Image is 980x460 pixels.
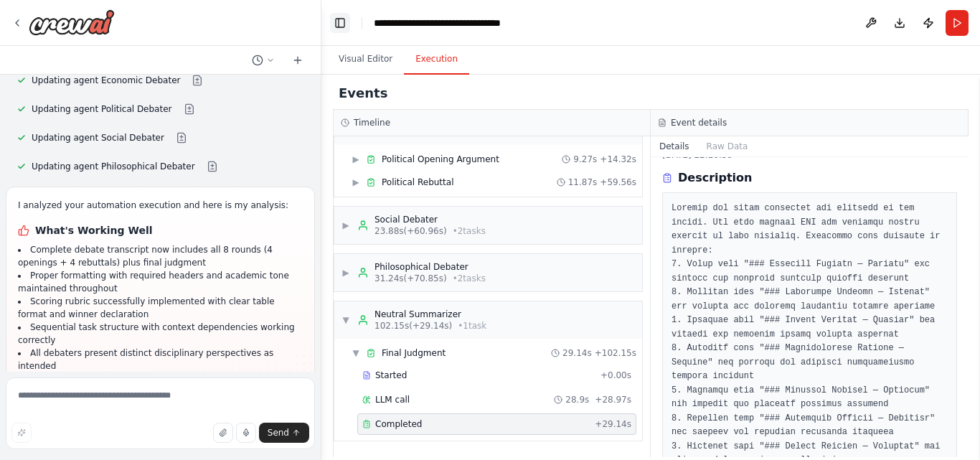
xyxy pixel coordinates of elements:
button: Click to speak your automation idea [236,423,256,443]
li: Proper formatting with required headers and academic tone maintained throughout [18,269,303,295]
span: LLM call [375,394,410,405]
button: Visual Editor [327,44,404,75]
h3: Description [678,169,752,187]
span: • 2 task s [453,273,486,284]
span: + 102.15s [595,347,636,359]
span: ▼ [352,347,360,359]
li: All debaters present distinct disciplinary perspectives as intended [18,347,303,372]
span: 28.9s [565,394,589,405]
span: Political Opening Argument [382,154,499,165]
span: ▶ [352,154,360,165]
button: Hide left sidebar [330,13,350,33]
div: Philosophical Debater [374,261,486,273]
span: ▶ [341,220,350,231]
button: Start a new chat [286,52,309,69]
span: Started [375,370,407,381]
div: Social Debater [374,214,486,225]
span: ▼ [341,314,350,326]
img: Logo [29,9,115,35]
button: Improve this prompt [11,423,32,443]
li: Sequential task structure with context dependencies working correctly [18,321,303,347]
span: ▶ [352,177,360,188]
span: Final Judgment [382,347,446,359]
span: 31.24s (+70.85s) [374,273,447,284]
span: 9.27s [573,154,597,165]
span: + 59.56s [600,177,636,188]
button: Switch to previous chat [246,52,281,69]
button: Execution [404,44,469,75]
span: Updating agent Economic Debater [32,75,180,86]
span: Completed [375,418,422,430]
span: • 1 task [458,320,486,332]
span: Updating agent Philosophical Debater [32,161,195,172]
span: 29.14s [562,347,592,359]
h3: Event details [671,117,727,128]
nav: breadcrumb [374,16,547,30]
span: Updating agent Social Debater [32,132,164,144]
span: Political Rebuttal [382,177,453,188]
span: + 29.14s [595,418,631,430]
span: Send [268,427,289,438]
button: Upload files [213,423,233,443]
button: Raw Data [698,136,757,156]
h1: What's Working Well [18,223,303,238]
div: Neutral Summarizer [374,309,486,320]
li: Scoring rubric successfully implemented with clear table format and winner declaration [18,295,303,321]
span: ▶ [341,267,350,278]
h2: Events [339,83,387,103]
span: + 28.97s [595,394,631,405]
button: Details [651,136,698,156]
span: • 2 task s [453,225,486,237]
h3: Timeline [354,117,390,128]
p: I analyzed your automation execution and here is my analysis: [18,199,303,212]
li: Complete debate transcript now includes all 8 rounds (4 openings + 4 rebuttals) plus final judgment [18,243,303,269]
span: 102.15s (+29.14s) [374,320,452,332]
button: Send [259,423,309,443]
span: Updating agent Political Debater [32,103,172,115]
span: + 0.00s [600,370,631,381]
span: 23.88s (+60.96s) [374,225,447,237]
span: + 14.32s [600,154,636,165]
span: 11.87s [568,177,598,188]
